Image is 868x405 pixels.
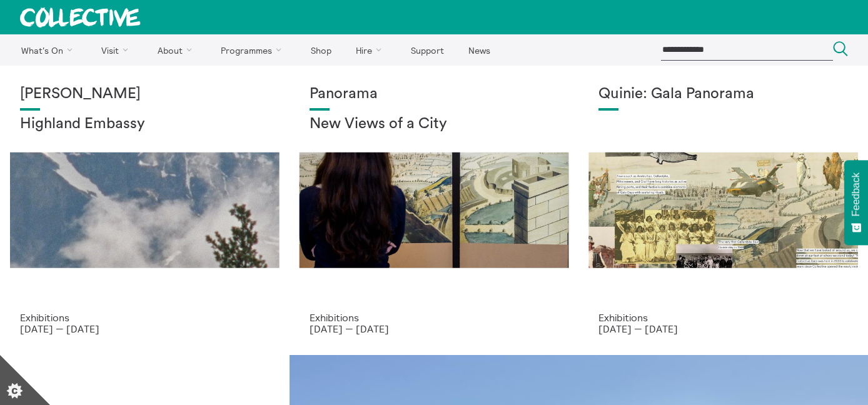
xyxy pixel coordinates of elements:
p: Exhibitions [20,312,270,323]
h2: Highland Embassy [20,116,270,133]
h1: [PERSON_NAME] [20,86,270,103]
a: Programmes [210,34,298,66]
a: News [457,34,501,66]
a: About [146,34,208,66]
h1: Quinie: Gala Panorama [598,86,848,103]
a: Shop [300,34,342,66]
a: Hire [345,34,398,66]
button: Feedback - Show survey [844,160,868,245]
a: Josie Vallely Quinie: Gala Panorama Exhibitions [DATE] — [DATE] [578,66,868,355]
p: [DATE] — [DATE] [20,323,270,334]
p: [DATE] — [DATE] [598,323,848,334]
p: Exhibitions [598,312,848,323]
a: Visit [91,34,144,66]
a: Collective Panorama June 2025 small file 8 Panorama New Views of a City Exhibitions [DATE] — [DATE] [290,66,579,355]
a: What's On [10,34,88,66]
h2: New Views of a City [310,116,559,133]
p: Exhibitions [310,312,559,323]
a: Support [400,34,455,66]
span: Feedback [850,172,862,216]
h1: Panorama [310,86,559,103]
p: [DATE] — [DATE] [310,323,559,334]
